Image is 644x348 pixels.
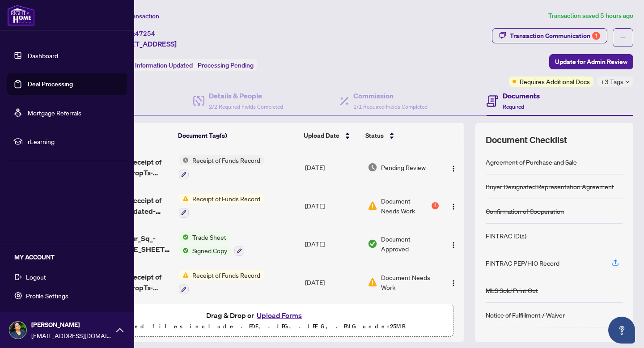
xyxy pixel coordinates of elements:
div: FINTRAC ID(s) [486,231,526,241]
span: Document Needs Work [381,272,439,292]
span: [STREET_ADDRESS] [111,38,177,49]
td: [DATE] [301,225,364,263]
span: Receipt of Funds Record [189,194,264,204]
a: Deal Processing [28,80,73,88]
img: Document Status [368,239,377,249]
span: [PERSON_NAME] [31,320,112,330]
span: Profile Settings [26,289,68,303]
h4: Commission [353,90,428,101]
span: 47254 [135,30,155,38]
span: Drag & Drop or [206,310,305,321]
button: Profile Settings [7,288,127,303]
a: Dashboard [28,51,58,59]
span: rLearning [28,136,121,146]
div: MLS Sold Print Out [486,285,538,295]
span: Document Checklist [486,134,567,146]
button: Status IconTrade SheetStatus IconSigned Copy [179,232,244,256]
span: ellipsis [620,34,626,41]
img: Logo [450,165,457,172]
h4: Documents [503,90,540,101]
button: Status IconReceipt of Funds Record [179,194,264,218]
img: logo [7,4,35,26]
div: Status: [111,59,257,71]
span: Document Needs Work [381,196,430,216]
span: Requires Additional Docs [520,76,590,86]
span: 2/2 Required Fields Completed [209,103,283,110]
img: Status Icon [179,194,189,204]
button: Logo [446,160,461,174]
span: Update for Admin Review [555,55,627,69]
div: 1 [592,32,600,40]
img: Status Icon [179,270,189,280]
a: Mortgage Referrals [28,109,81,117]
button: Transaction Communication1 [492,28,607,43]
button: Update for Admin Review [549,54,633,69]
div: Confirmation of Cooperation [486,206,564,216]
img: Document Status [368,277,377,287]
button: Logout [7,269,127,284]
th: Document Tag(s) [174,123,300,148]
div: Transaction Communication [510,29,600,43]
article: Transaction saved 5 hours ago [548,11,633,21]
span: Logout [26,270,46,284]
div: Agreement of Purchase and Sale [486,157,577,167]
span: +3 Tags [601,76,623,87]
img: Document Status [368,201,377,211]
th: Status [362,123,440,148]
div: Notice of Fulfillment / Waiver [486,310,565,320]
span: View Transaction [111,12,159,20]
span: Upload Date [304,131,339,140]
td: [DATE] [301,187,364,225]
span: Document Approved [381,234,439,254]
img: Profile Icon [9,322,26,339]
button: Status IconReceipt of Funds Record [179,155,264,179]
img: Status Icon [179,246,189,255]
span: Signed Copy [189,246,231,255]
span: Information Updated - Processing Pending [135,61,254,69]
div: FINTRAC PEP/HIO Record [486,258,559,268]
p: Supported files include .PDF, .JPG, .JPEG, .PNG under 25 MB [63,321,448,332]
span: Drag & Drop orUpload FormsSupported files include .PDF, .JPG, .JPEG, .PNG under25MB [58,304,453,337]
img: Logo [450,280,457,287]
h5: MY ACCOUNT [14,252,127,262]
img: Status Icon [179,155,189,165]
img: Logo [450,203,457,210]
span: Status [365,131,384,140]
button: Logo [446,275,461,289]
div: Buyer Designated Representation Agreement [486,182,614,191]
div: 1 [432,202,439,209]
h4: Details & People [209,90,283,101]
img: Logo [450,242,457,249]
img: Document Status [368,162,377,172]
button: Logo [446,237,461,251]
span: Trade Sheet [189,232,230,242]
span: Required [503,103,524,110]
button: Status IconReceipt of Funds Record [179,270,264,294]
button: Logo [446,199,461,213]
th: Upload Date [300,123,362,148]
img: Status Icon [179,232,189,242]
span: down [625,80,630,84]
span: 1/1 Required Fields Completed [353,103,428,110]
button: Open asap [608,317,635,344]
span: Receipt of Funds Record [189,270,264,280]
td: [DATE] [301,148,364,187]
td: [DATE] [301,263,364,301]
span: [EMAIL_ADDRESS][DOMAIN_NAME] [31,331,112,340]
span: Pending Review [381,162,426,172]
button: Upload Forms [254,310,305,321]
span: Receipt of Funds Record [189,155,264,165]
